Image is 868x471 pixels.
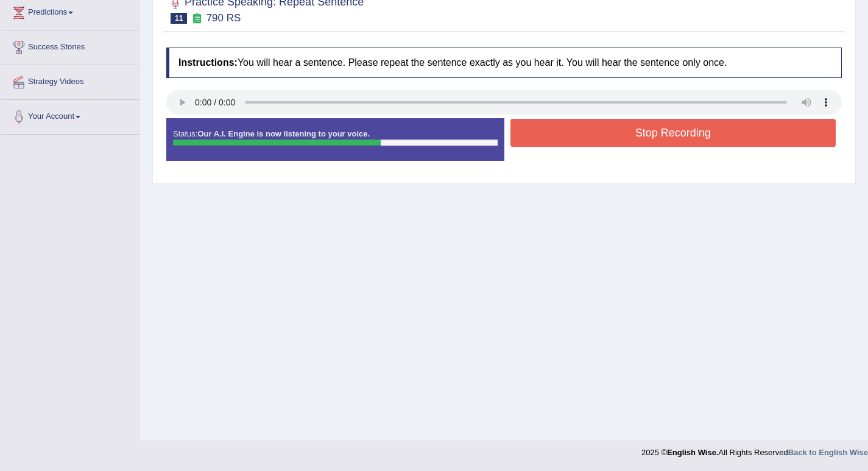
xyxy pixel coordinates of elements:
a: Strategy Videos [1,65,139,96]
a: Success Stories [1,30,139,61]
strong: Our A.I. Engine is now listening to your voice. [197,129,370,138]
h4: You will hear a sentence. Please repeat the sentence exactly as you hear it. You will hear the se... [166,48,842,78]
a: Your Account [1,100,139,130]
small: Exam occurring question [190,13,203,24]
a: Back to English Wise [788,448,868,457]
small: 790 RS [206,12,241,24]
button: Stop Recording [510,119,836,147]
span: 11 [171,13,187,24]
div: Status: [166,118,504,161]
strong: English Wise. [667,448,718,457]
b: Instructions: [178,57,238,68]
div: 2025 © All Rights Reserved [641,441,868,458]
